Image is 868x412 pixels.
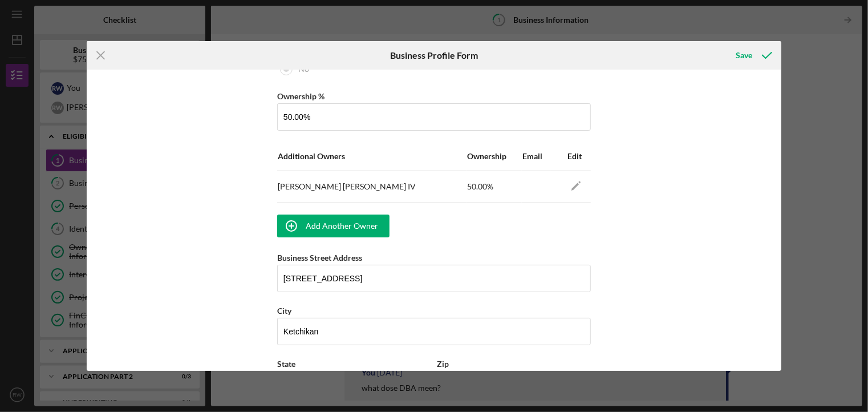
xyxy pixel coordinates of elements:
td: Ownership [467,142,522,171]
button: Save [725,44,781,67]
td: Email [522,142,550,171]
label: Business Street Address [277,253,362,262]
button: Add Another Owner [277,215,390,237]
h6: Business Profile Form [390,50,478,60]
td: [PERSON_NAME] [PERSON_NAME] IV [277,171,467,203]
td: 50.00% [467,171,522,203]
td: Additional Owners [277,142,467,171]
label: City [277,306,291,316]
label: Ownership % [277,91,325,101]
div: Save [736,44,753,67]
div: Add Another Owner [306,215,378,237]
span: Edit [567,151,582,161]
label: Zip [437,359,449,369]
